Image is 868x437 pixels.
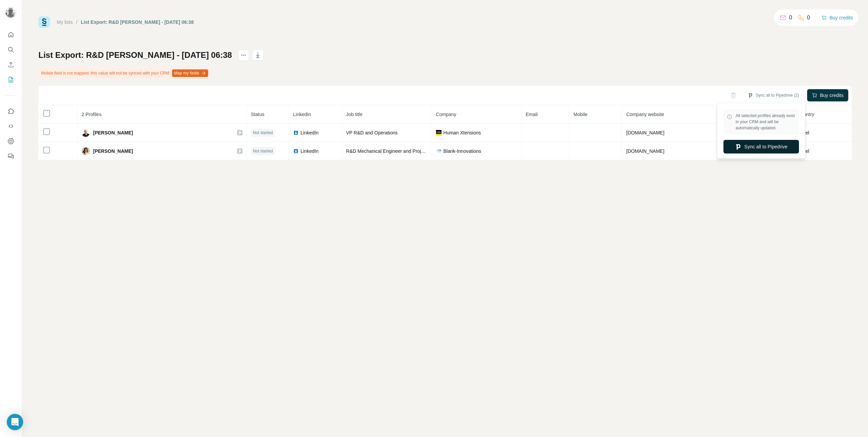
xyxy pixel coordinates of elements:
[736,113,796,131] span: All selected profiles already exist in your CRM and will be automatically updated.
[798,112,814,117] span: Country
[743,90,804,100] button: Sync all to Pipedrive (2)
[723,140,799,153] button: Sync all to Pipedrive
[7,414,23,430] div: Open Intercom Messenger
[626,130,664,135] span: [DOMAIN_NAME]
[5,74,16,86] button: My lists
[5,7,16,18] img: Avatar
[38,67,210,79] div: Mobile field is not mapped, this value will not be synced with your CRM
[436,112,456,117] span: Company
[238,50,249,61] button: actions
[821,13,853,22] button: Buy credits
[5,135,16,147] button: Dashboard
[293,112,311,117] span: LinkedIn
[346,130,398,135] span: VP R&D and Operations
[172,69,208,77] button: Map my fields
[251,112,265,117] span: Status
[346,112,363,117] span: Job title
[57,19,73,25] a: My lists
[807,14,810,22] p: 0
[5,150,16,162] button: Feedback
[81,19,194,26] div: List Export: R&D [PERSON_NAME] - [DATE] 06:38
[5,29,16,41] button: Quick start
[444,148,481,155] span: Blank-Innovations
[93,148,133,155] span: [PERSON_NAME]
[82,129,90,137] img: Avatar
[807,89,848,101] button: Buy credits
[626,148,664,154] span: [DOMAIN_NAME]
[301,148,319,155] span: LinkedIn
[253,148,273,154] span: Not started
[38,16,50,28] img: Surfe Logo
[789,14,792,22] p: 0
[346,148,448,154] span: R&D Mechanical Engineer and Project Manager
[5,59,16,71] button: Enrich CSV
[93,129,133,136] span: [PERSON_NAME]
[82,147,90,155] img: Avatar
[444,129,481,136] span: Human Xtensions
[820,92,844,99] span: Buy credits
[293,148,299,154] img: LinkedIn logo
[38,50,232,61] h1: List Export: R&D [PERSON_NAME] - [DATE] 06:38
[5,44,16,56] button: Search
[301,129,319,136] span: LinkedIn
[5,120,16,132] button: Use Surfe API
[293,130,299,135] img: LinkedIn logo
[436,148,441,154] img: company-logo
[76,19,78,26] li: /
[626,112,664,117] span: Company website
[526,112,538,117] span: Email
[5,105,16,117] button: Use Surfe on LinkedIn
[573,112,587,117] span: Mobile
[253,130,273,136] span: Not started
[82,112,101,117] span: 2 Profiles
[436,130,441,135] img: company-logo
